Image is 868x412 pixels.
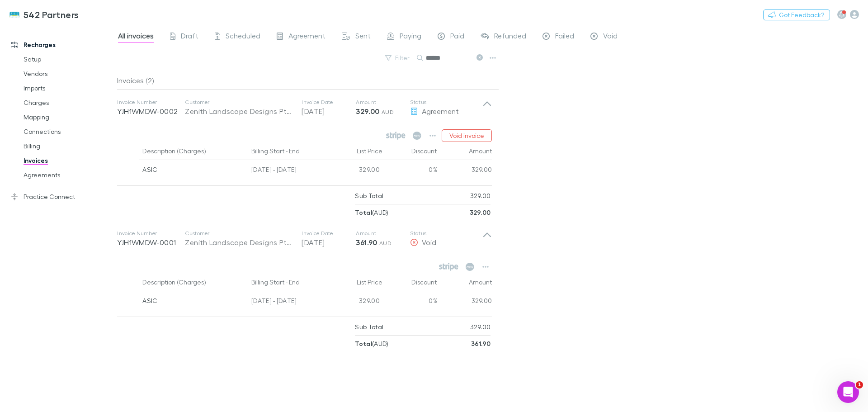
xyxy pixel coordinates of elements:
[185,99,292,106] p: Customer
[410,99,482,106] p: Status
[181,31,198,43] span: Draft
[185,237,292,248] div: Zenith Landscape Designs Pty Ltd
[438,291,492,313] div: 329.00
[302,230,356,237] p: Invoice Date
[471,340,491,347] strong: 361.90
[382,109,394,115] span: AUD
[355,319,383,335] p: Sub Total
[494,31,526,43] span: Refunded
[383,291,438,313] div: 0%
[14,153,122,168] a: Invoices
[355,204,388,221] p: ( AUD )
[410,230,482,237] p: Status
[422,238,436,246] span: Void
[400,31,421,43] span: Paying
[302,99,356,106] p: Invoice Date
[185,106,292,117] div: Zenith Landscape Designs Pty Ltd
[381,52,415,63] button: Filter
[14,52,122,66] a: Setup
[14,66,122,81] a: Vendors
[356,230,410,237] p: Amount
[118,31,154,43] span: All invoices
[14,168,122,182] a: Agreements
[355,31,371,43] span: Sent
[355,208,372,216] strong: Total
[442,129,492,142] button: Void invoice
[356,99,410,106] p: Amount
[329,160,383,182] div: 329.00
[856,381,863,388] span: 1
[24,9,79,20] h3: 542 Partners
[438,160,492,182] div: 329.00
[2,38,122,52] a: Recharges
[470,319,491,335] p: 329.00
[14,110,122,124] a: Mapping
[226,31,260,43] span: Scheduled
[470,188,491,204] p: 329.00
[110,90,499,126] div: Invoice NumberYJH1WMDW-0002CustomerZenith Landscape Designs Pty LtdInvoice Date[DATE]Amount329.00...
[470,208,491,216] strong: 329.00
[329,291,383,313] div: 329.00
[14,139,122,153] a: Billing
[117,106,185,117] p: YJH1WMDW-0002
[4,4,85,25] a: 542 Partners
[355,340,372,347] strong: Total
[356,107,379,116] strong: 329.00
[142,160,244,179] div: ASIC
[837,381,859,403] iframe: Intercom live chat
[9,9,20,20] img: 542 Partners's Logo
[185,230,292,237] p: Customer
[383,160,438,182] div: 0%
[355,336,388,352] p: ( AUD )
[110,221,499,257] div: Invoice NumberYJH1WMDW-0001CustomerZenith Landscape Designs Pty LtdInvoice Date[DATE]Amount361.90...
[248,291,329,313] div: [DATE] - [DATE]
[117,237,185,248] p: YJH1WMDW-0001
[14,81,122,95] a: Imports
[302,106,356,117] p: [DATE]
[379,240,392,246] span: AUD
[356,238,377,247] strong: 361.90
[14,124,122,139] a: Connections
[248,160,329,182] div: [DATE] - [DATE]
[2,189,122,204] a: Practice Connect
[142,291,244,310] div: ASIC
[288,31,325,43] span: Agreement
[422,107,459,115] span: Agreement
[450,31,464,43] span: Paid
[555,31,574,43] span: Failed
[14,95,122,110] a: Charges
[603,31,618,43] span: Void
[302,237,356,248] p: [DATE]
[355,188,383,204] p: Sub Total
[117,230,185,237] p: Invoice Number
[117,99,185,106] p: Invoice Number
[763,9,830,20] button: Got Feedback?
